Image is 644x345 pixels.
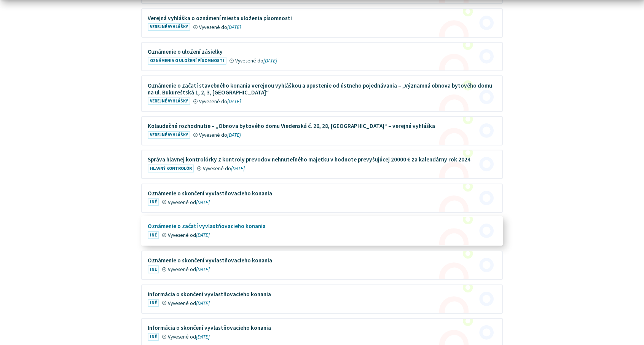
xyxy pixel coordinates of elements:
a: Správa hlavnej kontrolórky z kontroly prevodov nehnuteľného majetku v hodnote prevyšujúcej 20000 ... [142,150,502,178]
a: Oznámenie o uložení zásielky Oznámenia o uložení písomnosti Vyvesené do[DATE] [142,43,502,70]
a: Informácia o skončení vyvlastňovacieho konania Iné Vyvesené od[DATE] [142,285,502,313]
a: Kolaudačné rozhodnutie – „Obnova bytového domu Viedenská č. 26, 28, [GEOGRAPHIC_DATA]“ – verejná ... [142,117,502,145]
a: Oznámenie o skončení vyvlastňovacieho konania Iné Vyvesené od[DATE] [142,251,502,279]
a: Oznámenie o začatí stavebného konania verejnou vyhláškou a upustenie od ústneho pojednávania – „V... [142,76,502,111]
a: Oznámenie o začatí vyvlastňovacieho konania Iné Vyvesené od[DATE] [142,217,502,245]
a: Oznámenie o skončení vyvlastňovacieho konania Iné Vyvesené od[DATE] [142,184,502,212]
a: Verejná vyhláška o oznámení miesta uloženia písomnosti Verejné vyhlášky Vyvesené do[DATE] [142,9,502,37]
